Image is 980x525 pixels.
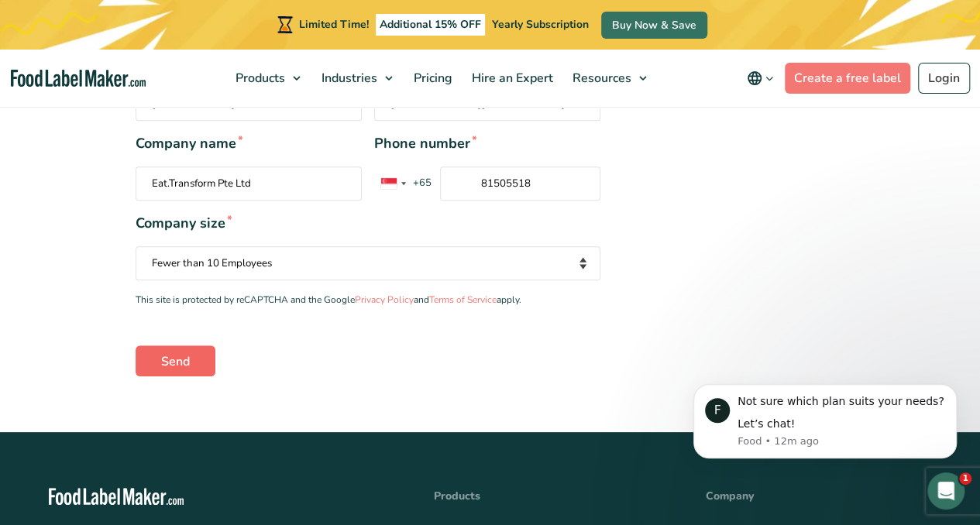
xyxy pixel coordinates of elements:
[375,167,411,200] div: Singapore: +65
[429,293,497,306] a: Terms of Service
[434,488,659,504] h4: Products
[231,70,287,87] span: Products
[563,50,655,107] a: Resources
[376,14,485,36] span: Additional 15% OFF
[404,50,459,107] a: Pricing
[467,70,555,87] span: Hire an Expert
[299,17,369,32] span: Limited Time!
[136,133,362,154] span: Company name
[409,176,436,191] span: +65
[440,166,600,201] input: Phone number* List of countries+65
[136,53,845,376] form: Contact form
[492,17,589,32] span: Yearly Subscription
[136,345,215,376] input: Send
[355,293,414,306] a: Privacy Policy
[568,70,633,87] span: Resources
[226,50,308,107] a: Products
[374,133,600,154] span: Phone number
[959,472,971,485] span: 1
[927,472,965,510] iframe: Intercom live chat
[785,63,910,94] a: Create a free label
[409,70,454,87] span: Pricing
[136,293,601,307] p: This site is protected by reCAPTCHA and the Google and apply.
[670,361,980,483] iframe: Intercom notifications message
[706,488,931,504] h4: Company
[136,213,601,234] span: Company size
[136,166,362,201] input: Company name*
[49,488,184,506] img: Food Label Maker - white
[317,70,379,87] span: Industries
[462,50,559,107] a: Hire an Expert
[312,50,401,107] a: Industries
[918,63,970,94] a: Login
[601,12,707,39] a: Buy Now & Save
